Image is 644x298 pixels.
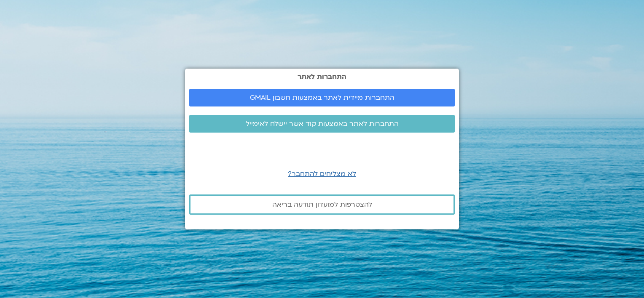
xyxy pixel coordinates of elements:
a: התחברות לאתר באמצעות קוד אשר יישלח לאימייל [189,115,455,133]
span: התחברות מיידית לאתר באמצעות חשבון GMAIL [250,94,394,101]
a: התחברות מיידית לאתר באמצעות חשבון GMAIL [189,89,455,106]
span: התחברות לאתר באמצעות קוד אשר יישלח לאימייל [246,120,399,128]
span: להצטרפות למועדון תודעה בריאה [272,201,372,208]
a: להצטרפות למועדון תודעה בריאה [189,194,455,215]
h2: התחברות לאתר [189,73,455,80]
a: לא מצליחים להתחבר? [288,169,356,178]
